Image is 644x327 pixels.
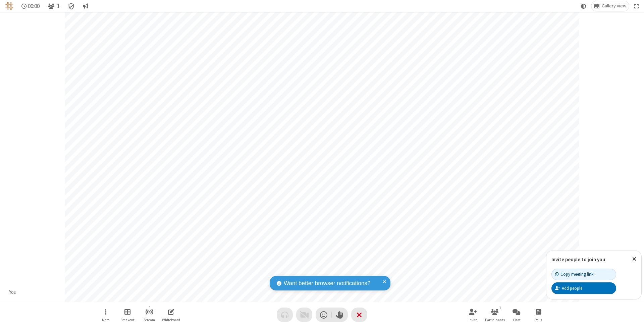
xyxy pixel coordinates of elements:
button: End or leave meeting [351,308,367,322]
button: Manage Breakout Rooms [117,305,138,324]
span: 00:00 [28,3,40,9]
span: Chat [513,318,521,322]
div: You [7,288,19,296]
span: Whiteboard [162,318,180,322]
button: Using system theme [578,1,589,11]
span: Participants [485,318,505,322]
span: Gallery view [602,3,626,9]
span: Breakout [120,318,135,322]
span: 1 [57,3,60,9]
button: Audio problem - check your Internet connection or call by phone [277,308,293,322]
button: Copy meeting link [551,269,616,280]
button: Conversation [80,1,91,11]
button: Video [296,308,312,322]
div: Copy meeting link [555,271,593,277]
button: Send a reaction [316,308,332,322]
button: Close popover [627,251,641,267]
button: Add people [551,282,616,294]
button: Start streaming [139,305,159,324]
button: Change layout [591,1,629,11]
img: QA Selenium DO NOT DELETE OR CHANGE [5,2,13,10]
div: 1 [497,305,503,311]
button: Open menu [96,305,116,324]
button: Invite participants (⌘+Shift+I) [463,305,483,324]
button: Open poll [528,305,548,324]
span: More [102,318,109,322]
span: Want better browser notifications? [284,279,370,288]
span: Stream [144,318,155,322]
span: Polls [535,318,542,322]
button: Open participant list [45,1,62,11]
button: Open participant list [485,305,505,324]
label: Invite people to join you [551,256,605,263]
button: Open chat [506,305,527,324]
button: Fullscreen [632,1,642,11]
div: Timer [19,1,43,11]
button: Open shared whiteboard [161,305,181,324]
button: Raise hand [332,308,348,322]
span: Invite [469,318,477,322]
div: Meeting details Encryption enabled [65,1,78,11]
